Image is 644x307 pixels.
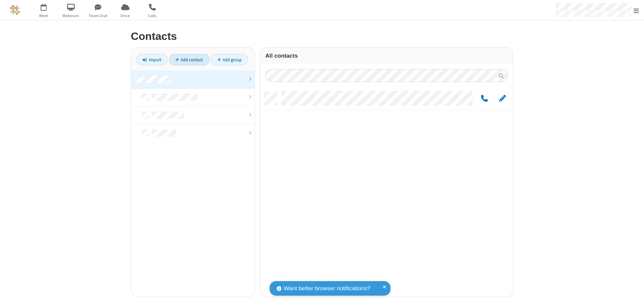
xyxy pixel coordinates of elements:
h2: Contacts [131,30,513,42]
div: grid [260,87,513,297]
span: Meet [31,13,56,19]
span: Drive [113,13,138,19]
span: Webinars [58,13,84,19]
button: Edit [496,95,509,103]
button: Call by phone [478,95,491,103]
a: Add contact [169,54,210,65]
span: Want better browser notifications? [284,284,370,293]
span: Team Chat [86,13,111,19]
img: QA Selenium DO NOT DELETE OR CHANGE [10,5,20,15]
h3: All contacts [265,53,508,59]
a: Add group [211,54,248,65]
a: Import [136,54,168,65]
span: Calls [140,13,165,19]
